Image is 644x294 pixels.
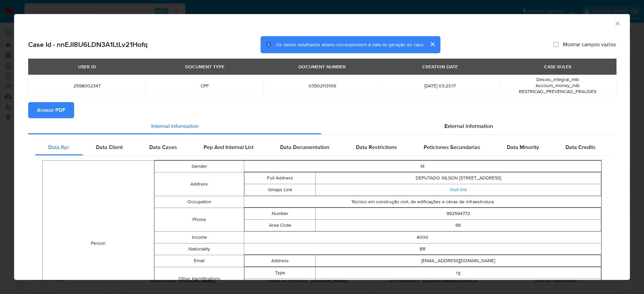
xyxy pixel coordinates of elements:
input: Mostrar campos vazios [553,42,559,47]
button: Anexar PDF [28,102,74,118]
td: Area Code [244,219,316,231]
td: Técnico em construção civil, de edificações e obras de infraestrutura [244,196,601,208]
td: 4000 [244,231,601,243]
td: 992594772 [316,208,601,219]
td: Nationality [155,243,244,255]
td: Type [244,267,316,279]
span: Desvio_integral_mlb [536,76,579,83]
div: DOCUMENT NUMBER [294,61,350,72]
span: Data Documentation [280,143,329,151]
span: External information [444,122,493,130]
td: rg [316,267,601,279]
td: Income [155,231,244,243]
td: Gmaps Link [244,184,316,196]
span: Anexar PDF [37,103,65,118]
a: Visit link [450,186,467,193]
span: Mostrar campos vazios [563,41,616,48]
span: Account_money_mlb [536,82,580,89]
span: Pep And Internal List [204,143,254,151]
span: RESTRICAO_PREVENCAO_FRAUDES [519,88,596,95]
span: Data Credits [566,143,596,151]
button: Fechar a janela [614,20,620,26]
div: CASE RULES [540,61,575,72]
span: [DATE] 03:23:17 [389,83,491,89]
td: Number [244,279,316,290]
span: CPF [154,83,256,89]
span: 2598002347 [36,83,138,89]
h2: Case Id - nnEJI8U6LDN3A1LtLv21Hofq [28,40,148,49]
span: Internal information [151,122,199,130]
div: USER ID [74,61,100,72]
td: Gender [155,160,244,172]
span: Data Cases [149,143,177,151]
div: DOCUMENT TYPE [181,61,228,72]
td: Number [244,208,316,219]
div: Detailed info [28,118,616,134]
span: 03502113106 [272,83,373,89]
td: Address [155,172,244,196]
span: Peticiones Secundarias [424,143,480,151]
span: Os dados detalhados abaixo correspondem à data de geração do caso. [276,41,424,48]
div: closure-recommendation-modal [14,14,630,280]
td: Phone [155,208,244,231]
td: Other Identifications [155,267,244,291]
td: DEPUTADO GILSON [STREET_ADDRESS] [316,172,601,184]
div: CREATION DATE [418,61,462,72]
div: Detailed internal info [35,139,609,155]
td: 66 [316,219,601,231]
button: cerrar [424,36,440,52]
td: Address [244,255,316,267]
td: M [244,160,601,172]
td: 19927223 [316,279,601,290]
span: Data Kyc [48,143,69,151]
span: Data Restrictions [356,143,397,151]
td: Email [155,255,244,267]
td: Occupation [155,196,244,208]
td: BR [244,243,601,255]
span: Data Minority [507,143,539,151]
td: Full Address [244,172,316,184]
span: Data Client [96,143,123,151]
td: [EMAIL_ADDRESS][DOMAIN_NAME] [316,255,601,267]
